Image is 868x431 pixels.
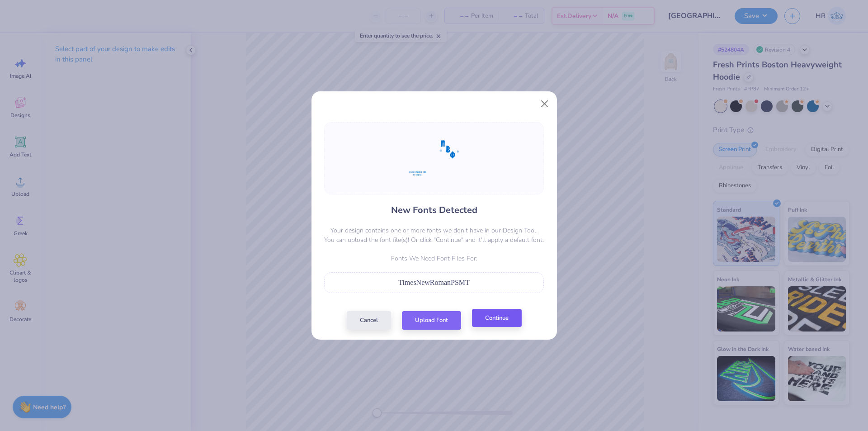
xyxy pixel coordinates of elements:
[402,311,461,330] button: Upload Font
[324,226,544,245] p: Your design contains one or more fonts we don't have in our Design Tool. You can upload the font ...
[347,311,391,330] button: Cancel
[472,309,522,327] button: Continue
[324,254,544,263] p: Fonts We Need Font Files For:
[391,204,477,217] h4: New Fonts Detected
[536,95,553,113] button: Close
[398,279,470,286] span: TimesNewRomanPSMT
